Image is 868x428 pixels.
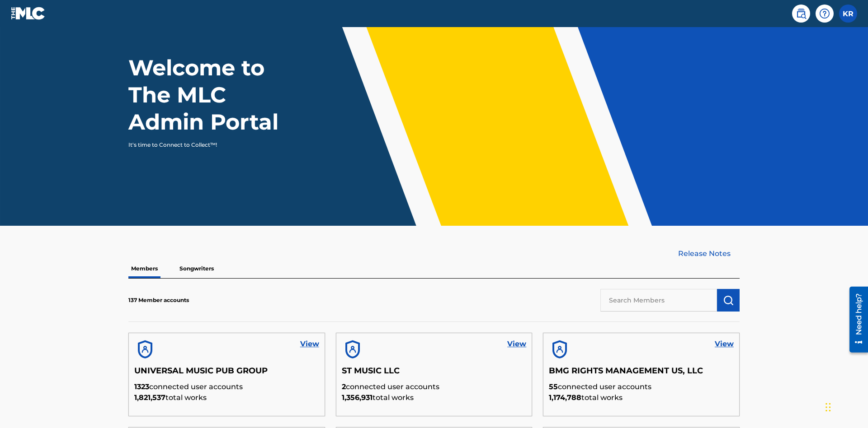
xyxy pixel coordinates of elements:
h5: UNIVERSAL MUSIC PUB GROUP [134,366,319,381]
p: total works [134,392,319,403]
p: Songwriters [177,259,217,278]
iframe: Chat Widget [823,385,868,428]
img: MLC Logo [11,7,46,20]
img: account [134,339,156,360]
p: Members [128,259,160,278]
img: search [796,8,807,19]
p: connected user accounts [342,381,527,392]
p: connected user accounts [134,381,319,392]
h5: ST MUSIC LLC [342,366,527,381]
div: Help [816,5,834,23]
img: Search Works [723,295,734,306]
span: 1,356,931 [342,393,373,402]
div: Drag [826,394,831,421]
p: It's time to Connect to Collect™! [128,141,285,149]
span: 55 [549,382,558,391]
a: View [507,339,526,349]
input: Search Members [600,289,717,312]
iframe: Resource Center [843,283,868,357]
a: Release Notes [678,248,740,259]
div: User Menu [839,5,857,23]
h5: BMG RIGHTS MANAGEMENT US, LLC [549,366,734,381]
img: account [549,339,571,360]
span: 1,821,537 [134,393,165,402]
p: 137 Member accounts [128,296,189,304]
img: help [819,8,830,19]
p: total works [342,392,527,403]
a: Public Search [792,5,810,23]
span: 2 [342,382,346,391]
p: connected user accounts [549,381,734,392]
a: View [715,339,734,349]
span: 1323 [134,382,149,391]
span: 1,174,788 [549,393,581,402]
p: total works [549,392,734,403]
h1: Welcome to The MLC Admin Portal [128,54,297,135]
a: View [300,339,319,349]
img: account [342,339,363,360]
